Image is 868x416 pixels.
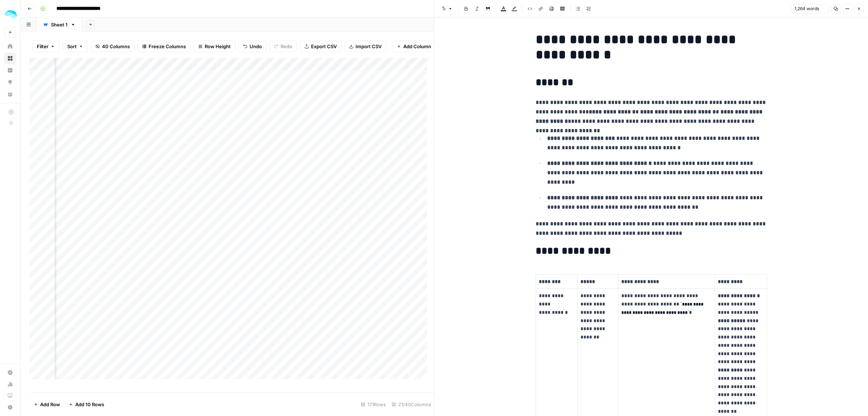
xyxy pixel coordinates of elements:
[403,43,431,50] span: Add Column
[281,43,292,50] span: Redo
[4,6,16,24] button: Workspace: ColdiQ
[37,43,48,50] span: Filter
[389,399,434,410] div: 21/40 Columns
[4,378,16,390] a: Usage
[149,43,186,50] span: Freeze Columns
[4,53,16,64] a: Browse
[356,43,382,50] span: Import CSV
[791,4,829,13] button: 1,264 words
[4,367,16,378] a: Settings
[250,43,262,50] span: Undo
[91,41,135,52] button: 40 Columns
[795,5,819,12] span: 1,264 words
[269,41,297,52] button: Redo
[4,8,17,21] img: ColdiQ Logo
[238,41,267,52] button: Undo
[64,399,109,410] button: Add 10 Rows
[311,43,337,50] span: Export CSV
[29,399,64,410] button: Add Row
[4,390,16,402] a: Learning Hub
[300,41,341,52] button: Export CSV
[344,41,386,52] button: Import CSV
[4,88,16,100] a: Your Data
[40,401,60,408] span: Add Row
[4,65,16,76] a: Insights
[63,41,88,52] button: Sort
[4,76,16,88] a: Opportunities
[137,41,191,52] button: Freeze Columns
[392,41,436,52] button: Add Column
[102,43,130,50] span: 40 Columns
[4,402,16,413] button: Help + Support
[32,41,60,52] button: Filter
[51,21,68,28] div: Sheet 1
[205,43,231,50] span: Row Height
[67,43,77,50] span: Sort
[75,401,104,408] span: Add 10 Rows
[4,41,16,52] a: Home
[193,41,235,52] button: Row Height
[37,17,82,32] a: Sheet 1
[358,399,389,410] div: 171 Rows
